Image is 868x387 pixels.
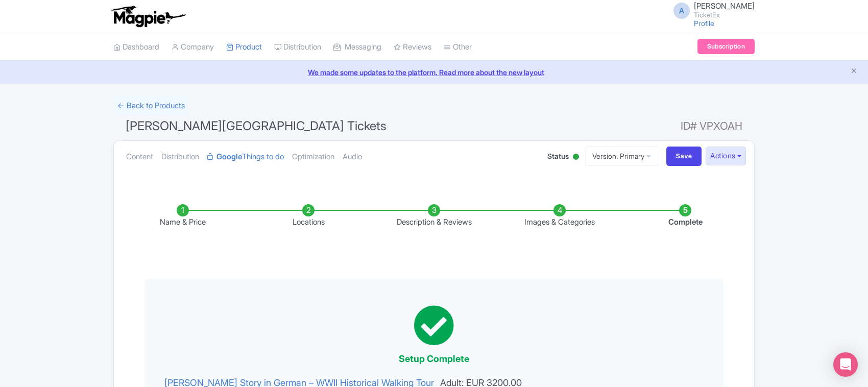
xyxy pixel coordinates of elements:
li: Complete [622,204,748,228]
span: Status [547,151,569,161]
span: ID# VPXOAH [681,116,742,136]
div: Active [571,150,581,165]
a: Audio [343,141,362,173]
button: Close announcement [850,66,858,78]
a: We made some updates to the platform. Read more about the new layout [6,67,862,78]
strong: Google [216,151,242,163]
span: Setup Complete [399,353,469,364]
button: Actions [706,147,746,165]
a: Profile [694,19,714,28]
div: Open Intercom Messenger [833,352,858,377]
li: Name & Price [120,204,246,228]
a: ← Back to Products [113,96,189,116]
span: [PERSON_NAME][GEOGRAPHIC_DATA] Tickets [126,118,387,133]
a: GoogleThings to do [207,141,284,173]
a: Messaging [333,33,381,61]
li: Images & Categories [497,204,622,228]
a: Company [172,33,214,61]
a: Dashboard [113,33,159,61]
a: Distribution [161,141,199,173]
a: Product [226,33,262,61]
li: Description & Reviews [371,204,497,228]
img: logo-ab69f6fb50320c5b225c76a69d11143b.png [108,5,187,28]
span: [PERSON_NAME] [694,1,755,11]
a: Version: Primary [585,146,658,166]
a: Content [126,141,153,173]
a: Reviews [394,33,431,61]
span: A [673,3,690,19]
a: Subscription [697,39,755,54]
li: Locations [246,204,371,228]
small: TicketEx [694,12,755,18]
input: Save [666,147,702,166]
a: Optimization [292,141,334,173]
a: A [PERSON_NAME] TicketEx [667,2,755,18]
a: Other [444,33,472,61]
a: Distribution [274,33,321,61]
